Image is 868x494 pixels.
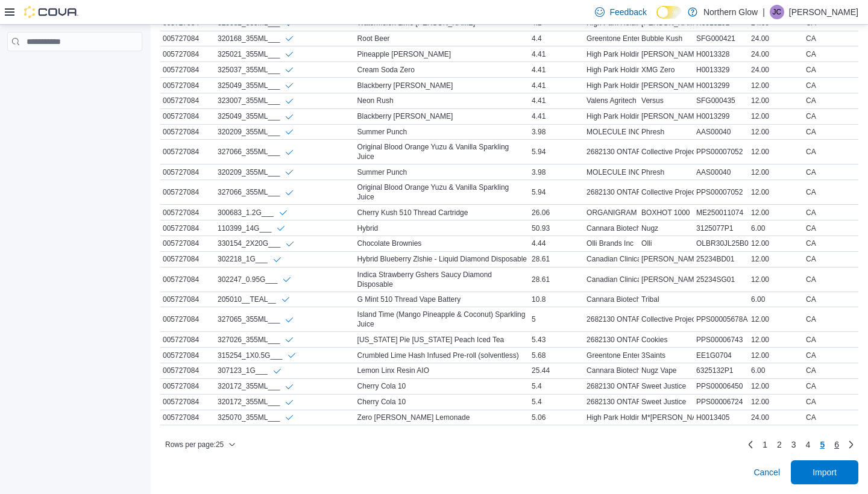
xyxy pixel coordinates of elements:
[218,147,294,157] div: 327066_355ML___
[160,185,215,199] div: 005727084
[804,363,858,378] div: CA
[218,64,294,75] div: 325037_355ML___
[285,188,294,198] svg: Info
[749,165,804,180] div: 12.00
[355,363,530,378] div: Lemon Linx Resin AIO
[804,395,858,409] div: CA
[355,348,530,363] div: Crumbled Lime Hash Infused Pre-roll (solventless)
[7,54,142,83] nav: Complex example
[829,435,844,454] a: Page 6 of 6
[639,363,694,378] div: Nugz Vape
[285,127,294,137] svg: Info
[639,272,694,287] div: [PERSON_NAME]
[770,5,784,19] div: Jesse Cettina
[160,236,215,251] div: 005727084
[694,109,749,123] div: H0013299
[218,96,294,106] div: 323007_355ML___
[584,125,639,139] div: MOLECULE INC
[355,140,530,164] div: Original Blood Orange Yuzu & Vanilla Sparkling Juice
[694,348,749,363] div: EE1G0704
[584,221,639,236] div: Cannara Biotech ([GEOGRAPHIC_DATA]) Inc.
[773,5,782,19] span: JC
[529,236,584,251] div: 4.44
[639,221,694,236] div: Nugz
[749,63,804,77] div: 24.00
[584,252,639,266] div: Canadian Clinical [MEDICAL_DATA] Inc.
[789,5,858,19] p: [PERSON_NAME]
[285,34,294,43] svg: Info
[763,5,765,19] p: |
[218,127,294,137] div: 320209_355ML___
[355,78,530,93] div: Blackberry [PERSON_NAME]
[787,435,801,454] a: Page 3 of 6
[694,47,749,61] div: H0013328
[804,333,858,347] div: CA
[218,413,294,423] div: 325070_355ML___
[743,435,858,454] nav: Pagination for table: MemoryTable from EuiInMemoryTable
[694,165,749,180] div: AAS00040
[804,145,858,159] div: CA
[749,348,804,363] div: 12.00
[285,49,294,59] svg: Info
[285,335,294,345] svg: Info
[584,185,639,199] div: 2682130 ONTARIO LIMITED o/a Peak Processing
[160,63,215,77] div: 005727084
[584,236,639,251] div: Olli Brands Inc
[639,185,694,199] div: Collective Project
[584,312,639,327] div: 2682130 ONTARIO LIMITED o/a Peak Processing
[694,333,749,347] div: PPS00006743
[529,292,584,307] div: 10.8
[749,379,804,393] div: 12.00
[804,236,858,251] div: CA
[694,395,749,409] div: PPS00006724
[639,31,694,46] div: Bubble Kush
[218,334,294,345] div: 327026_355ML___
[218,239,295,249] div: 330154_2X20G___
[820,439,825,451] span: 5
[694,93,749,108] div: SFG000435
[584,379,639,393] div: 2682130 ONTARIO LIMITED o/a Peak Processing
[355,93,530,108] div: Neon Rush
[703,5,758,19] p: Northern Glow
[584,395,639,409] div: 2682130 ONTARIO LIMITED o/a Peak Processing
[804,410,858,425] div: CA
[749,47,804,61] div: 24.00
[639,145,694,159] div: Collective Project
[529,252,584,266] div: 28.61
[804,63,858,77] div: CA
[285,148,294,157] svg: Info
[272,366,282,376] svg: Info
[813,466,837,478] span: Import
[584,78,639,93] div: High Park Holdings Ltd.
[804,93,858,108] div: CA
[285,167,294,177] svg: Info
[639,395,694,409] div: Sweet Justice
[804,47,858,61] div: CA
[529,395,584,409] div: 5.4
[160,165,215,180] div: 005727084
[749,363,804,378] div: 6.00
[529,221,584,236] div: 50.93
[278,208,288,217] svg: Info
[749,125,804,139] div: 12.00
[218,34,294,44] div: 320168_355ML___
[804,125,858,139] div: CA
[355,307,530,331] div: Island Time (Mango Pineapple & Coconut) Sparkling Juice
[355,205,530,220] div: Cherry Kush 510 Thread Cartridge
[287,351,297,360] svg: Info
[749,460,785,484] button: Cancel
[639,410,694,425] div: M*[PERSON_NAME]
[529,272,584,287] div: 28.61
[743,437,758,452] a: Previous page
[160,125,215,139] div: 005727084
[639,63,694,77] div: XMG Zero
[694,379,749,393] div: PPS00006450
[529,63,584,77] div: 4.41
[285,315,294,325] svg: Info
[165,440,224,449] span: Rows per page : 25
[160,410,215,425] div: 005727084
[763,439,767,451] span: 1
[639,312,694,327] div: Collective Project
[804,348,858,363] div: CA
[355,252,530,266] div: Hybrid Blueberry Zlshie - Liquid Diamond Disposable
